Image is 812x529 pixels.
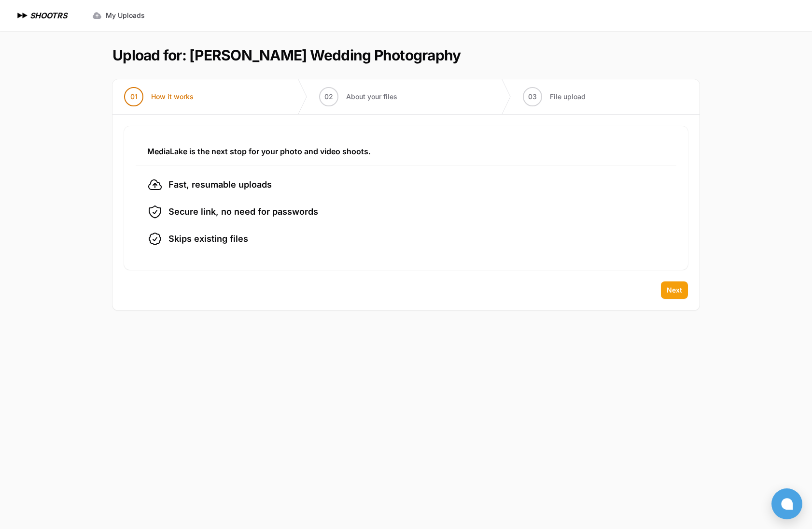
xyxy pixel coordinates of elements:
[308,79,409,114] button: 02 About your files
[106,11,145,20] span: My Uploads
[168,232,248,246] span: Skips existing files
[15,10,67,21] a: SHOOTRS SHOOTRS
[30,10,67,21] h1: SHOOTRS
[346,92,397,102] span: About your files
[771,488,802,519] button: Open chat window
[15,10,30,21] img: SHOOTRS
[550,92,586,102] span: File upload
[147,146,665,157] h3: MediaLake is the next stop for your photo and video shoots.
[528,92,537,102] span: 03
[112,46,461,64] h1: Upload for: [PERSON_NAME] Wedding Photography
[511,79,597,114] button: 03 File upload
[130,92,138,102] span: 01
[168,205,318,219] span: Secure link, no need for passwords
[168,178,272,191] span: Fast, resumable uploads
[112,79,205,114] button: 01 How it works
[86,7,151,24] a: My Uploads
[324,92,333,102] span: 02
[661,281,688,299] button: Next
[151,92,194,102] span: How it works
[667,285,682,295] span: Next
